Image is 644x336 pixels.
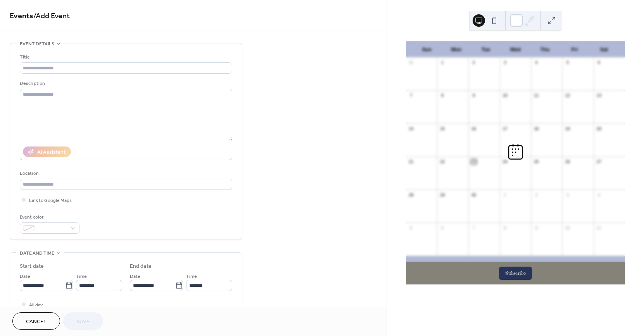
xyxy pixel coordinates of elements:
span: Date and time [20,249,54,257]
span: Link to Google Maps [29,196,72,205]
span: Cancel [26,318,47,326]
div: 3 [502,60,508,65]
span: Date [20,272,30,281]
div: 23 [471,159,477,165]
div: 12 [565,93,570,98]
button: Subscribe [499,267,532,280]
div: Sat [589,42,619,57]
div: Tue [471,42,501,57]
div: 8 [502,225,508,231]
div: 11 [534,93,539,98]
div: 31 [408,60,414,65]
div: 22 [439,159,445,165]
div: Thu [530,42,559,57]
div: Wed [501,42,530,57]
div: 7 [408,93,414,98]
span: Time [76,272,87,281]
div: 7 [471,225,477,231]
div: 18 [534,126,539,131]
div: Location [20,169,231,177]
div: 9 [471,93,477,98]
div: 2 [471,60,477,65]
div: 27 [596,159,602,165]
div: 5 [565,60,570,65]
div: 1 [439,60,445,65]
div: 3 [565,192,570,198]
div: 5 [408,225,414,231]
div: 24 [502,159,508,165]
div: 14 [408,126,414,131]
div: 8 [439,93,445,98]
div: 15 [439,126,445,131]
div: 1 [502,192,508,198]
div: End date [130,262,152,271]
div: 21 [408,159,414,165]
div: 10 [565,225,570,231]
span: All day [29,301,43,309]
div: 25 [534,159,539,165]
div: 13 [596,93,602,98]
div: 30 [471,192,477,198]
button: Cancel [12,312,60,330]
div: Start date [20,262,44,271]
div: 10 [502,93,508,98]
span: / Add Event [33,9,70,24]
div: Title [20,53,231,61]
div: 2 [534,192,539,198]
div: 26 [565,159,570,165]
div: 19 [565,126,570,131]
div: Description [20,79,231,88]
div: Event color [20,213,78,221]
div: 20 [596,126,602,131]
div: 4 [596,192,602,198]
div: Fri [560,42,589,57]
span: Date [130,272,140,281]
div: 16 [471,126,477,131]
div: 6 [439,225,445,231]
div: Sun [412,42,442,57]
div: 11 [596,225,602,231]
div: 29 [439,192,445,198]
div: 6 [596,60,602,65]
div: 28 [408,192,414,198]
div: 17 [502,126,508,131]
div: 9 [534,225,539,231]
a: Events [10,9,33,24]
div: Mon [442,42,471,57]
div: 4 [534,60,539,65]
span: Event details [20,40,54,48]
span: Time [186,272,197,281]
